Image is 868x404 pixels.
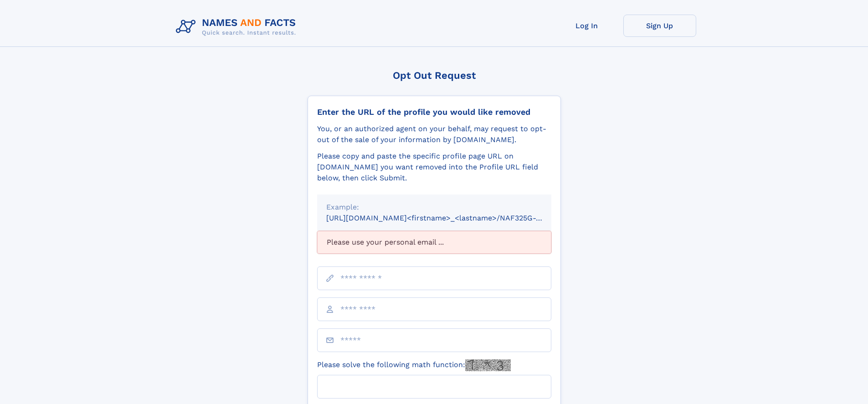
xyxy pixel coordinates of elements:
div: Example: [326,202,542,213]
label: Please solve the following math function: [317,359,511,371]
a: Sign Up [623,15,696,37]
div: You, or an authorized agent on your behalf, may request to opt-out of the sale of your informatio... [317,123,551,145]
div: Please copy and paste the specific profile page URL on [DOMAIN_NAME] you want removed into the Pr... [317,151,551,184]
small: [URL][DOMAIN_NAME]<firstname>_<lastname>/NAF325G-xxxxxxxx [326,214,569,222]
div: Please use your personal email ... [317,231,551,254]
div: Opt Out Request [308,70,561,81]
div: Enter the URL of the profile you would like removed [317,107,551,117]
img: Logo Names and Facts [172,15,303,39]
a: Log In [550,15,623,37]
